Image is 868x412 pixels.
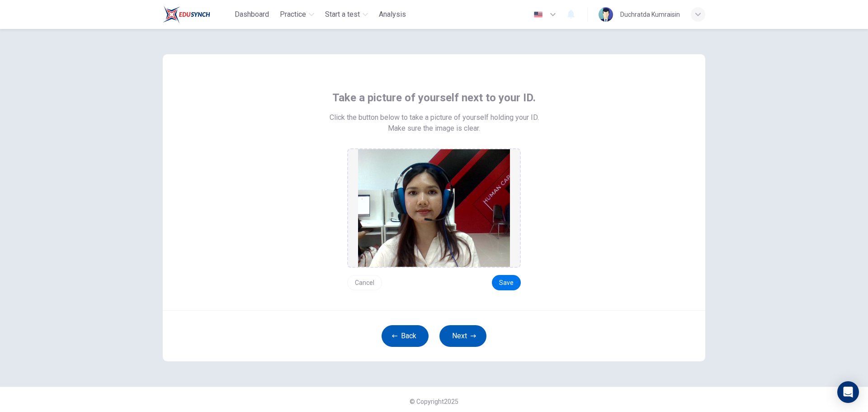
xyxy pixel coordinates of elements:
span: Dashboard [235,9,269,20]
button: Next [439,325,486,347]
button: Analysis [375,6,410,23]
img: preview screemshot [358,149,510,267]
a: Train Test logo [163,5,231,24]
img: Profile picture [599,7,613,22]
button: Cancel [347,275,382,290]
div: Duchratda Kumraisin [620,9,680,20]
button: Back [382,325,429,347]
span: Analysis [379,9,406,20]
span: Take a picture of yourself next to your ID. [332,90,536,105]
img: en [533,11,544,18]
div: Open Intercom Messenger [837,381,859,403]
button: Practice [276,6,318,23]
img: Train Test logo [163,5,210,24]
span: Click the button below to take a picture of yourself holding your ID. [330,112,539,123]
button: Dashboard [231,6,273,23]
span: Make sure the image is clear. [388,123,480,134]
span: © Copyright 2025 [410,398,458,405]
span: Practice [280,9,306,20]
span: Start a test [325,9,360,20]
button: Start a test [321,6,372,23]
button: Save [492,275,521,290]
